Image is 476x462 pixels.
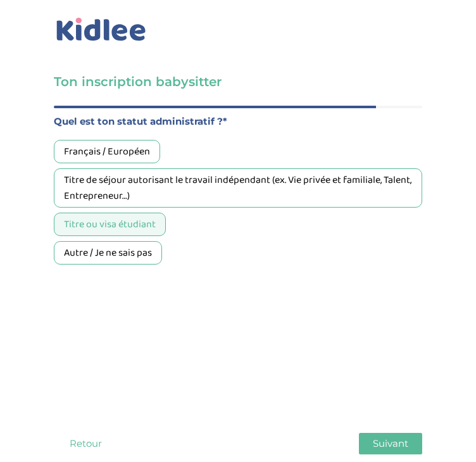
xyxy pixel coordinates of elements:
button: Suivant [359,433,422,454]
h3: Ton inscription babysitter [54,73,422,91]
div: Titre de séjour autorisant le travail indépendant (ex. Vie privée et familiale, Talent, Entrepren... [54,168,422,208]
div: Autre / Je ne sais pas [54,241,162,265]
div: Français / Européen [54,140,160,163]
label: Quel est ton statut administratif ?* [54,113,422,130]
div: Titre ou visa étudiant [54,213,166,236]
img: logo_kidlee_bleu [54,15,149,44]
button: Retour [54,433,117,454]
span: Suivant [373,437,408,449]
